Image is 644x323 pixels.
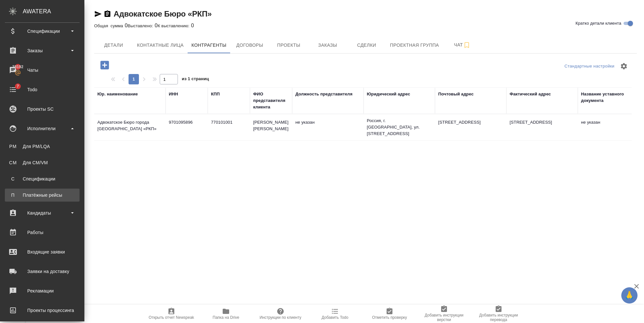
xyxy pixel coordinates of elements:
span: 🙏 [624,289,635,302]
button: Папка на Drive [199,305,253,323]
div: Рекламации [5,286,80,296]
button: Добавить Todo [308,305,362,323]
td: Россия, г. [GEOGRAPHIC_DATA], ул. [STREET_ADDRESS] [364,114,435,140]
div: 0 0 0 [94,22,637,30]
button: Отметить проверку [362,305,417,323]
div: Спецификации [8,176,76,182]
div: Входящие заявки [5,247,80,257]
span: Сделки [351,41,382,49]
div: Для CM/VM [8,159,76,166]
p: Выставлено: [128,23,155,28]
div: Для PM/LQA [8,143,76,150]
span: из 1 страниц [182,75,209,84]
button: Добавить контрагента [96,58,114,72]
span: 38192 [8,64,27,70]
span: Проекты [273,41,304,49]
td: [STREET_ADDRESS] [435,116,506,139]
a: CMДля CM/VM [5,156,80,169]
button: 🙏 [621,287,638,304]
div: Юридический адрес [367,91,410,97]
button: Скопировать ссылку для ЯМессенджера [94,10,102,18]
span: 7 [13,83,23,90]
span: Заказы [312,41,343,49]
span: Папка на Drive [213,315,239,320]
a: Входящие заявки [2,244,83,260]
div: ИНН [169,91,178,97]
a: Проекты SC [2,101,83,117]
a: 38192Чаты [2,62,83,78]
span: Контрагенты [192,41,227,49]
div: split button [563,61,616,71]
td: [PERSON_NAME] [PERSON_NAME] [250,116,292,139]
a: Заявки на доставку [2,263,83,280]
div: Чаты [5,65,80,75]
span: Детали [98,41,129,49]
span: Контактные лица [137,41,184,49]
a: Рекламации [2,283,83,299]
div: Спецификации [5,26,80,36]
td: не указан [292,116,364,139]
td: 770101001 [208,116,250,139]
a: Проекты процессинга [2,302,83,318]
div: КПП [211,91,220,97]
div: Почтовый адрес [438,91,474,97]
p: К выставлению: [158,23,191,28]
div: Фактический адрес [510,91,551,97]
span: Добавить инструкции верстки [421,313,467,322]
span: Договоры [234,41,265,49]
span: Чат [447,41,478,49]
button: Скопировать ссылку [104,10,111,18]
a: 7Todo [2,81,83,98]
a: ППлатёжные рейсы [5,189,80,202]
div: AWATERA [23,5,84,18]
span: Проектная группа [390,41,439,49]
div: Кандидаты [5,208,80,218]
div: Заказы [5,46,80,56]
span: Добавить инструкции перевода [475,313,522,322]
td: Адвокатское Бюро города [GEOGRAPHIC_DATA] «РКП» [94,116,166,139]
p: Общая сумма [94,23,125,28]
td: [STREET_ADDRESS] [506,116,578,139]
div: Проекты процессинга [5,305,80,315]
a: PMДля PM/LQA [5,140,80,153]
div: Платёжные рейсы [8,192,76,198]
a: Адвокатское Бюро «РКП» [114,9,212,18]
svg: Подписаться [463,41,471,49]
div: Todo [5,85,80,94]
td: 9701095896 [166,116,208,139]
button: Добавить инструкции верстки [417,305,471,323]
span: Настроить таблицу [616,58,632,74]
div: Работы [5,228,80,237]
span: Кратко детали клиента [576,20,621,27]
button: Открыть отчет Newspeak [144,305,199,323]
div: Должность представителя [295,91,353,97]
span: Открыть отчет Newspeak [149,315,194,320]
div: ФИО представителя клиента [253,91,289,110]
span: Добавить Todo [322,315,348,320]
div: Юр. наименование [97,91,138,97]
div: Проекты SC [5,104,80,114]
button: Добавить инструкции перевода [471,305,526,323]
a: Работы [2,224,83,241]
span: Инструкции по клиенту [260,315,302,320]
button: Инструкции по клиенту [253,305,308,323]
div: Исполнители [5,124,80,133]
div: Заявки на доставку [5,267,80,276]
span: Отметить проверку [372,315,407,320]
a: ССпецификации [5,172,80,185]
